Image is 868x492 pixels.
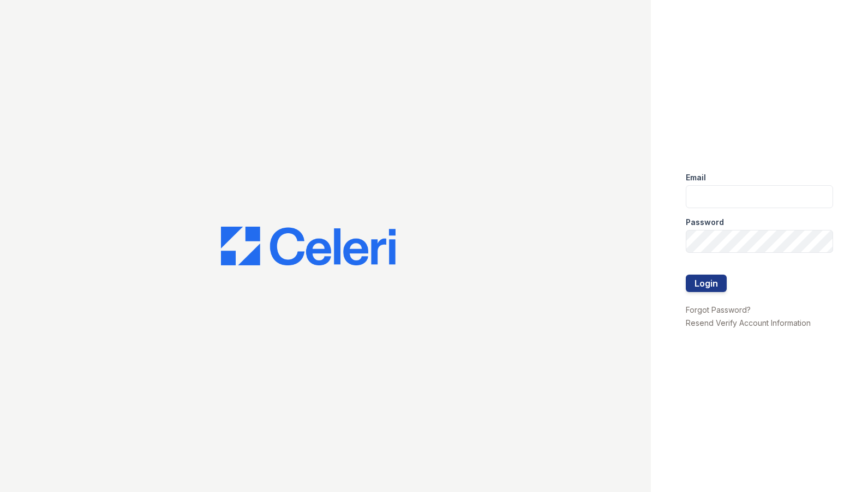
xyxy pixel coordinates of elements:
label: Password [686,217,724,228]
label: Email [686,172,706,183]
img: CE_Logo_Blue-a8612792a0a2168367f1c8372b55b34899dd931a85d93a1a3d3e32e68fde9ad4.png [221,227,396,266]
a: Resend Verify Account Information [686,318,811,327]
a: Forgot Password? [686,305,751,314]
button: Login [686,275,727,292]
